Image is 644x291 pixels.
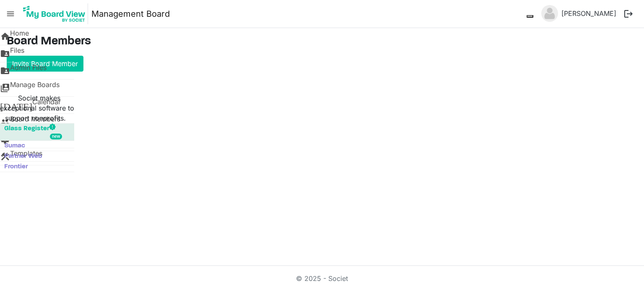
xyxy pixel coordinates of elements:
img: no-profile-picture.svg [541,5,558,22]
a: Management Board [91,5,170,22]
span: Home [10,28,29,45]
span: Files [10,45,24,62]
img: My Board View Logo [21,3,88,24]
a: © 2025 - Societ [296,274,348,283]
span: Manage Boards [10,80,60,96]
a: [PERSON_NAME] [558,5,620,22]
div: new [50,134,62,139]
span: menu [3,6,18,22]
a: My Board View Logo [21,3,91,24]
span: Admin Files [10,62,47,79]
h3: Board Members [7,35,637,49]
button: logout [620,5,637,23]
